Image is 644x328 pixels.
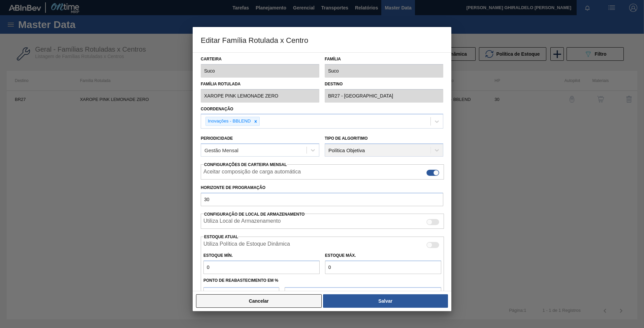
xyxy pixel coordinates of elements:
label: Estoque Atual [204,235,238,239]
button: Cancelar [196,294,322,308]
label: Quando ativada, o sistema irá exibir os estoques de diferentes locais de armazenamento. [203,218,281,226]
label: Tipo de Algoritimo [325,136,368,141]
label: Periodicidade [201,136,233,141]
button: Salvar [323,294,448,308]
label: Horizonte de Programação [201,183,443,193]
label: Estoque Máx. [325,253,356,258]
div: Inovações - BBLEND [206,117,252,126]
label: Ponto de Reabastecimento em % [203,278,278,283]
span: Configurações de Carteira Mensal [204,162,287,167]
label: Coordenação [201,107,233,111]
label: Destino [325,79,443,89]
div: Gestão Mensal [204,147,238,153]
label: Família [325,54,443,64]
label: Estoque Mín. [203,253,233,258]
h3: Editar Família Rotulada x Centro [193,27,451,53]
span: Configuração de Local de Armazenamento [204,212,304,217]
label: Quando ativada, o sistema irá usar os estoques usando a Política de Estoque Dinâmica. [203,241,290,249]
label: Carteira [201,54,319,64]
label: Aceitar composição de carga automática [203,169,301,177]
label: Família Rotulada [201,79,319,89]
